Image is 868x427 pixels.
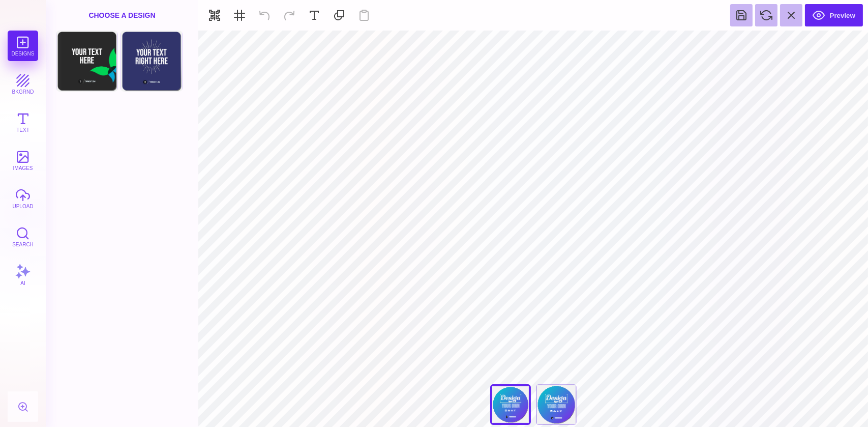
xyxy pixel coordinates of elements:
button: upload [8,183,38,214]
button: images [8,145,38,176]
button: Search [8,221,38,252]
button: AI [8,260,38,290]
button: bkgrnd [8,69,38,99]
button: Preview [805,4,863,26]
button: Text [8,107,38,137]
